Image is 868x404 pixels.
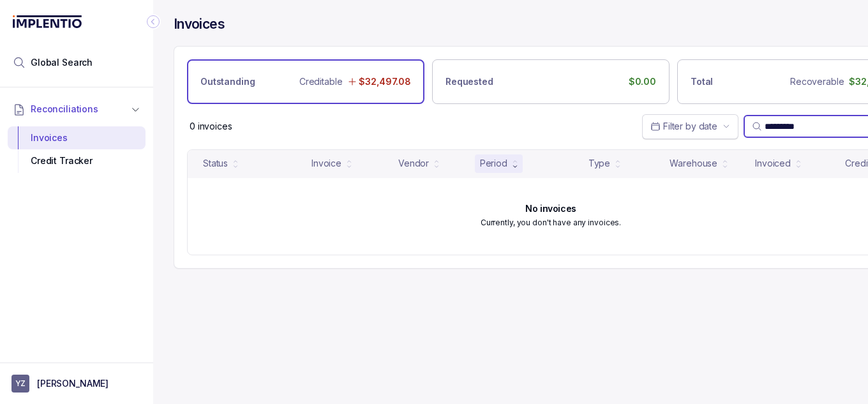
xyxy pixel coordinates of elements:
[18,149,135,172] div: Credit Tracker
[481,216,621,229] p: Currently, you don't have any invoices.
[11,375,142,393] button: User initials[PERSON_NAME]
[398,157,429,170] div: Vendor
[200,75,255,88] p: Outstanding
[670,157,717,170] div: Warehouse
[31,56,93,69] span: Global Search
[11,375,29,393] span: User initials
[8,124,146,176] div: Reconciliations
[691,75,713,88] p: Total
[629,75,656,88] p: $0.00
[8,95,146,123] button: Reconciliations
[31,103,98,116] span: Reconciliations
[755,157,791,170] div: Invoiced
[588,157,610,170] div: Type
[650,120,717,133] search: Date Range Picker
[642,114,738,138] button: Date Range Picker
[790,75,844,88] p: Recoverable
[190,120,232,133] div: Remaining page entries
[18,126,135,149] div: Invoices
[190,120,232,133] p: 0 invoices
[37,377,108,390] p: [PERSON_NAME]
[480,157,507,170] div: Period
[174,15,225,33] h4: Invoices
[663,121,717,131] span: Filter by date
[299,75,343,88] p: Creditable
[359,75,411,88] p: $32,497.08
[203,157,228,170] div: Status
[445,75,493,88] p: Requested
[146,14,161,29] div: Collapse Icon
[311,157,341,170] div: Invoice
[525,204,576,214] h6: No invoices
